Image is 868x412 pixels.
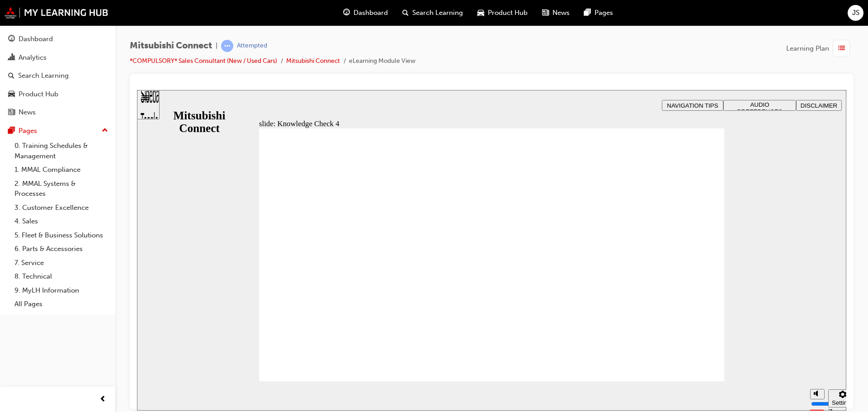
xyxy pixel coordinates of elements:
a: pages-iconPages [577,4,620,22]
button: NAVIGATION TIPS [525,10,586,21]
span: Dashboard [354,8,388,18]
input: volume [674,310,732,317]
a: 6. Parts & Accessories [11,242,112,256]
span: pages-icon [8,127,15,135]
a: Analytics [4,49,112,66]
button: Mute (Ctrl+Alt+M) [673,299,688,309]
a: 4. Sales [11,214,112,228]
button: Pages [4,123,112,139]
button: DashboardAnalyticsSearch LearningProduct HubNews [4,29,112,123]
a: *COMPULSORY* Sales Consultant (New / Used Cars) [130,57,277,65]
span: list-icon [838,43,845,54]
a: car-iconProduct Hub [470,4,535,22]
div: Pages [19,126,37,136]
a: All Pages [11,297,112,311]
span: up-icon [102,125,108,137]
span: search-icon [402,7,409,19]
a: 3. Customer Excellence [11,201,112,215]
a: guage-iconDashboard [336,4,395,22]
button: AUDIO PREFERENCES [586,10,659,21]
a: news-iconNews [535,4,577,22]
button: JS [848,5,863,21]
div: Settings [695,309,717,316]
a: 8. Technical [11,270,112,284]
a: Dashboard [4,31,112,47]
div: News [19,107,36,118]
span: News [552,8,570,18]
a: 1. MMAL Compliance [11,163,112,177]
a: Product Hub [4,86,112,103]
span: AUDIO PREFERENCES [600,11,646,25]
div: Search Learning [18,71,69,81]
span: NAVIGATION TIPS [530,12,581,19]
span: guage-icon [343,7,350,19]
span: car-icon [477,7,484,19]
span: learningRecordVerb_ATTEMPT-icon [221,40,233,52]
span: | [216,41,217,51]
button: Learning Plan [786,40,854,57]
div: Analytics [19,52,47,63]
a: search-iconSearch Learning [395,4,470,22]
span: news-icon [8,109,15,117]
button: Settings [691,299,720,317]
a: 7. Service [11,256,112,270]
button: DISCLAIMER [659,10,705,21]
a: Search Learning [4,67,112,84]
div: Product Hub [19,89,58,99]
span: Product Hub [488,8,528,18]
span: news-icon [542,7,549,19]
span: Search Learning [412,8,463,18]
div: Dashboard [19,34,53,44]
span: DISCLAIMER [664,12,700,19]
span: JS [852,8,859,18]
span: guage-icon [8,35,15,43]
a: 0. Training Schedules & Management [11,139,112,163]
a: Mitsubishi Connect [286,57,340,65]
span: search-icon [8,72,14,80]
span: Pages [594,8,613,18]
li: eLearning Module View [349,56,415,66]
span: pages-icon [584,7,591,19]
div: Attempted [237,42,267,50]
label: Zoom to fit [691,317,709,344]
span: car-icon [8,90,15,99]
span: chart-icon [8,54,15,62]
span: prev-icon [99,394,106,405]
div: misc controls [669,291,705,321]
a: News [4,104,112,121]
a: 5. Fleet & Business Solutions [11,228,112,242]
span: Learning Plan [786,43,829,54]
img: mmal [5,7,108,19]
a: 2. MMAL Systems & Processes [11,177,112,201]
span: Mitsubishi Connect [130,41,212,51]
a: 9. MyLH Information [11,284,112,298]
